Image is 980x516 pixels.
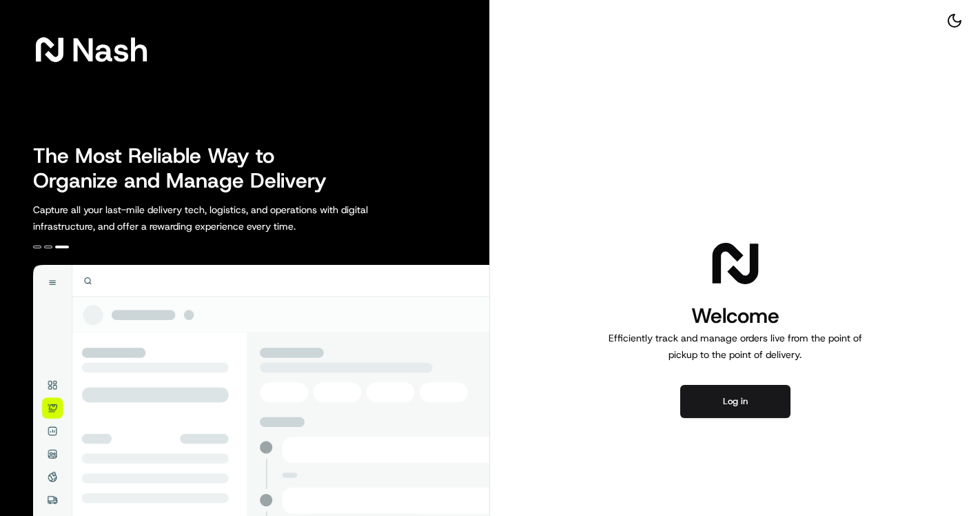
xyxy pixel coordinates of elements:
h1: Welcome [603,302,868,330]
span: Nash [72,36,148,63]
p: Efficiently track and manage orders live from the point of pickup to the point of delivery. [603,330,868,363]
h2: The Most Reliable Way to Organize and Manage Delivery [33,143,342,193]
p: Capture all your last-mile delivery tech, logistics, and operations with digital infrastructure, ... [33,201,430,235]
button: Log in [680,385,790,418]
